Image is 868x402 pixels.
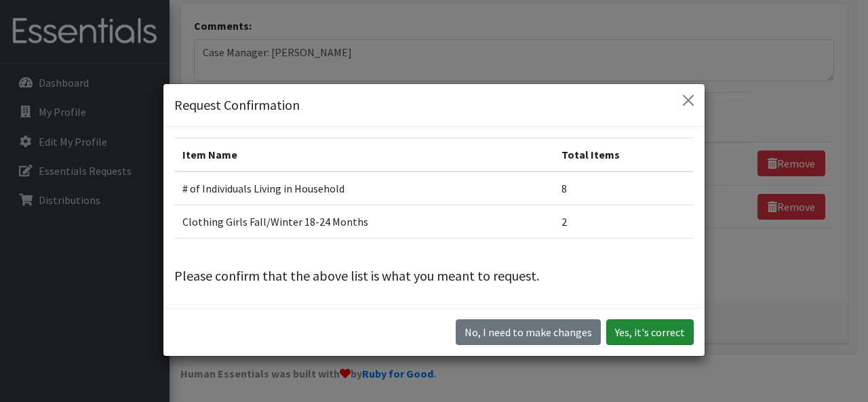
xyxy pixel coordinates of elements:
p: Please confirm that the above list is what you meant to request. [174,266,694,286]
button: No I need to make changes [456,319,601,345]
td: Clothing Girls Fall/Winter 18-24 Months [174,205,553,239]
button: Yes, it's correct [606,319,694,345]
td: # of Individuals Living in Household [174,172,553,205]
td: 2 [553,205,694,239]
button: Close [677,89,699,111]
h5: Request Confirmation [174,95,300,115]
td: 8 [553,172,694,205]
th: Item Name [174,138,553,172]
th: Total Items [553,138,694,172]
